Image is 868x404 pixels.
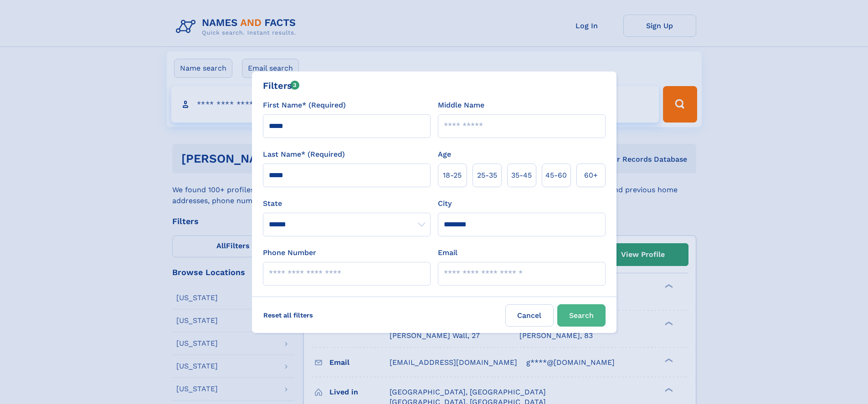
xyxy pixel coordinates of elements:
[584,170,598,181] span: 60+
[263,100,346,111] label: First Name* (Required)
[443,170,462,181] span: 18‑25
[263,79,300,92] div: Filters
[505,304,554,327] label: Cancel
[511,170,532,181] span: 35‑45
[263,247,316,258] label: Phone Number
[263,198,431,209] label: State
[438,247,457,258] label: Email
[477,170,497,181] span: 25‑35
[257,304,319,326] label: Reset all filters
[545,170,567,181] span: 45‑60
[263,149,345,160] label: Last Name* (Required)
[438,198,452,209] label: City
[438,100,484,111] label: Middle Name
[557,304,606,327] button: Search
[438,149,451,160] label: Age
